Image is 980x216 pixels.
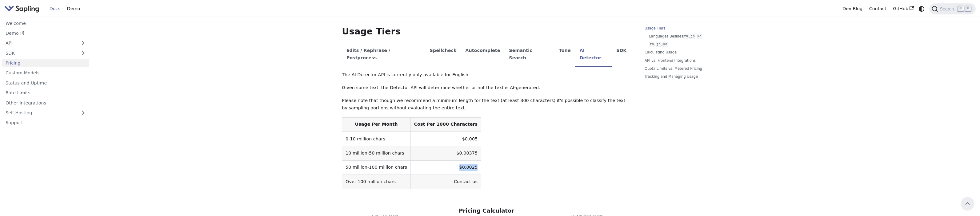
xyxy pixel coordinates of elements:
th: Usage Per Month [342,117,410,132]
a: Status and Uptime [2,78,89,87]
a: Sapling.ai [4,4,42,13]
td: 10 million-50 million chars [342,146,410,160]
code: zh [649,42,654,47]
li: Tone [555,43,575,67]
button: Expand sidebar category 'SDK' [77,49,89,57]
p: Given some text, the Detector API will determine whether or not the text is AI-generated. [342,84,631,92]
li: Autocomplete [461,43,505,67]
a: Other Integrations [2,98,89,107]
code: jp [656,42,661,47]
button: Expand sidebar category 'API' [77,39,89,48]
td: $0.005 [410,132,481,146]
td: $0.0025 [410,160,481,175]
a: Custom Models [2,69,89,77]
p: The AI Detector API is currently only available for English. [342,71,631,79]
code: zh [683,34,689,39]
a: Tracking and Managing Usage [645,74,728,80]
h2: Usage Tiers [342,26,631,37]
a: Pricing [2,59,89,68]
a: Quota Limits vs. Metered Pricing [645,66,728,72]
td: 50 million-100 million chars [342,160,410,175]
h3: Pricing Calculator [459,207,514,214]
a: Rate Limits [2,88,89,97]
li: Spellcheck [425,43,461,67]
td: Contact us [410,175,481,189]
td: Over 100 million chars [342,175,410,189]
a: API vs. Frontend Integrations [645,58,728,64]
a: Demo [2,29,89,38]
a: Languages Besideszh,jp,ko [649,33,726,39]
code: jp [690,34,695,39]
code: ko [662,42,668,47]
td: 0-10 million chars [342,132,410,146]
a: Dev Blog [839,4,866,14]
a: Docs [46,4,64,14]
a: GitHub [890,4,917,14]
a: zh,jp,ko [649,41,726,47]
td: $0.00375 [410,146,481,160]
a: API [2,39,77,48]
p: Please note that though we recommend a minimum length for the text (at least 300 characters) it's... [342,97,631,112]
a: SDK [2,49,77,57]
a: Self-Hosting [2,108,89,117]
li: Semantic Search [505,43,555,67]
a: Welcome [2,19,89,28]
li: SDK [612,43,631,67]
code: ko [697,34,702,39]
button: Search (Command+K) [929,3,975,14]
a: Support [2,118,89,127]
a: Contact [866,4,890,14]
kbd: ⌘ [958,6,964,11]
button: Scroll back to top [961,197,974,210]
li: AI Detector [575,43,612,67]
th: Cost Per 1000 Characters [410,117,481,132]
a: Usage Tiers [645,26,728,31]
kbd: K [965,6,971,11]
span: Search [938,6,958,11]
button: Switch between dark and light mode (currently system mode) [917,4,926,13]
li: Edits / Rephrase / Postprocess [342,43,425,67]
img: Sapling.ai [4,4,39,13]
a: Demo [64,4,83,14]
a: Calculating Usage [645,49,728,55]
